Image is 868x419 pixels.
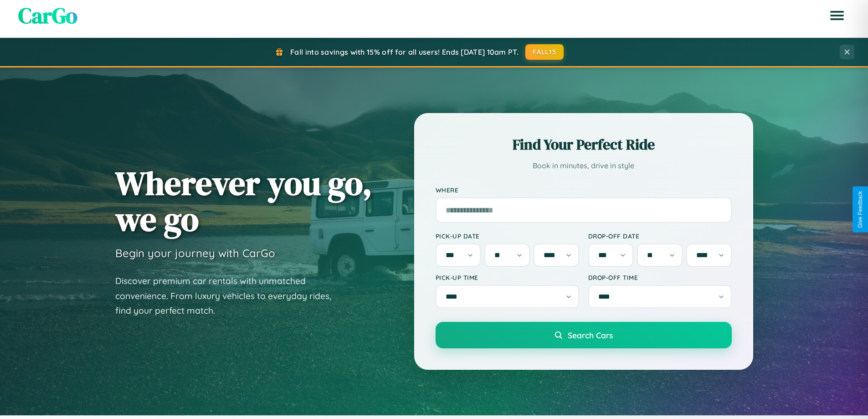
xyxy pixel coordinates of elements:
p: Book in minutes, drive in style [436,159,732,172]
div: Give Feedback [857,191,863,228]
h1: Wherever you go, we go [115,165,372,237]
label: Drop-off Date [588,232,732,240]
button: Search Cars [436,322,732,348]
label: Pick-up Time [436,274,579,281]
span: CarGo [18,0,77,31]
button: Open menu [824,3,850,28]
span: Fall into savings with 15% off for all users! Ends [DATE] 10am PT. [290,47,519,57]
label: Drop-off Time [588,274,732,281]
h2: Find Your Perfect Ride [436,134,732,155]
label: Where [436,186,732,194]
h3: Begin your journey with CarGo [115,246,275,260]
span: Search Cars [568,330,613,340]
button: FALL15 [525,44,564,60]
label: Pick-up Date [436,232,579,240]
p: Discover premium car rentals with unmatched convenience. From luxury vehicles to everyday rides, ... [115,274,343,318]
